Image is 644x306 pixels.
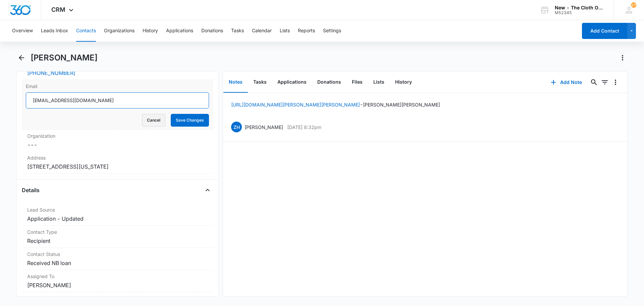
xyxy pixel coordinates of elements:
dd: [PERSON_NAME] [27,281,208,289]
button: Add Contact [582,23,627,39]
dd: Recipient [27,237,208,245]
span: CRM [51,6,65,13]
label: Email [26,83,209,90]
button: Donations [312,72,346,93]
button: Overflow Menu [610,77,621,88]
label: Organization [27,132,208,139]
button: Tasks [231,20,244,42]
button: Settings [323,20,341,42]
dd: [STREET_ADDRESS][US_STATE] [27,163,208,171]
button: Calendar [252,20,272,42]
p: [PERSON_NAME] [245,124,283,131]
button: Actions [617,52,628,63]
div: notifications count [631,2,636,8]
button: Reports [298,20,315,42]
button: Overview [12,20,33,42]
button: History [143,20,158,42]
button: Lists [280,20,290,42]
button: Filters [599,77,610,88]
button: Donations [201,20,223,42]
div: Contact StatusReceived NB loan [22,248,213,270]
dd: Received NB loan [27,259,208,267]
button: Tasks [248,72,272,93]
label: Contact Status [27,251,208,258]
button: Leads Inbox [41,20,68,42]
dd: --- [27,141,208,149]
p: - [PERSON_NAME] [PERSON_NAME] [231,101,440,108]
div: account id [555,10,604,15]
button: Search... [589,77,599,88]
div: Organization--- [22,130,213,151]
div: Assigned To[PERSON_NAME] [22,270,213,292]
p: [DATE] 8:32pm [287,124,321,131]
span: 27 [631,2,636,8]
div: Contact TypeRecipient [22,226,213,248]
label: Assigned To [27,273,208,280]
a: [PHONE_NUMBER] [27,69,75,77]
button: Files [346,72,368,93]
button: Applications [272,72,312,93]
button: Lists [368,72,390,93]
button: Notes [223,72,248,93]
span: ZH [231,122,242,132]
button: Add Note [544,74,589,90]
label: Address [27,154,208,161]
h4: Details [22,186,40,194]
input: Email [26,92,209,108]
button: Applications [166,20,193,42]
div: Lead SourceApplication - Updated [22,204,213,226]
button: Back [16,52,26,63]
h1: [PERSON_NAME] [31,53,98,63]
button: Save Changes [171,114,209,127]
label: Lead Source [27,206,208,213]
dd: Application - Updated [27,215,208,223]
button: History [390,72,417,93]
button: Close [202,185,213,195]
div: account name [555,5,604,10]
button: Contacts [76,20,96,42]
a: [URL][DOMAIN_NAME][PERSON_NAME][PERSON_NAME] [231,102,360,107]
button: Cancel [142,114,165,127]
label: Contact Type [27,228,208,235]
button: Organizations [104,20,135,42]
label: Tags [27,295,208,302]
div: Address[STREET_ADDRESS][US_STATE] [22,151,213,174]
